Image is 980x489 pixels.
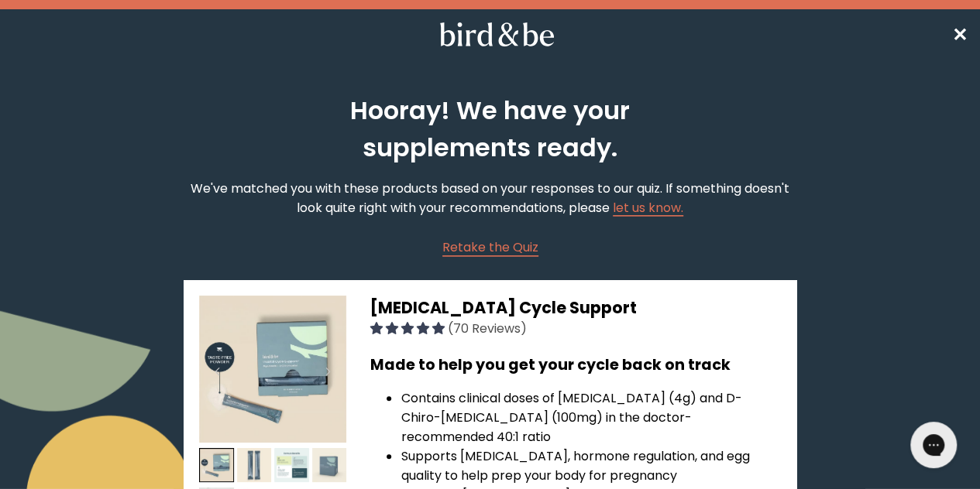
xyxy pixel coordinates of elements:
[312,448,347,483] img: thumbnail image
[306,92,673,166] h2: Hooray! We have your supplements ready.
[370,296,636,319] span: [MEDICAL_DATA] Cycle Support
[237,448,272,483] img: thumbnail image
[952,21,968,48] a: ✕
[447,320,526,337] span: (70 Reviews)
[613,199,683,217] a: let us know.
[952,22,968,47] span: ✕
[442,238,538,256] span: Retake the Quiz
[274,448,309,483] img: thumbnail image
[401,446,780,485] li: Supports [MEDICAL_DATA], hormone regulation, and egg quality to help prep your body for pregnancy
[442,238,538,257] a: Retake the Quiz
[199,296,346,443] img: thumbnail image
[903,416,965,474] iframe: Gorgias live chat messenger
[370,320,447,337] span: 4.91 stars
[199,448,234,483] img: thumbnail image
[370,354,780,376] h3: Made to help you get your cycle back on track
[401,388,780,446] li: Contains clinical doses of [MEDICAL_DATA] (4g) and D-Chiro-[MEDICAL_DATA] (100mg) in the doctor-r...
[184,179,796,217] p: We've matched you with these products based on your responses to our quiz. If something doesn't l...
